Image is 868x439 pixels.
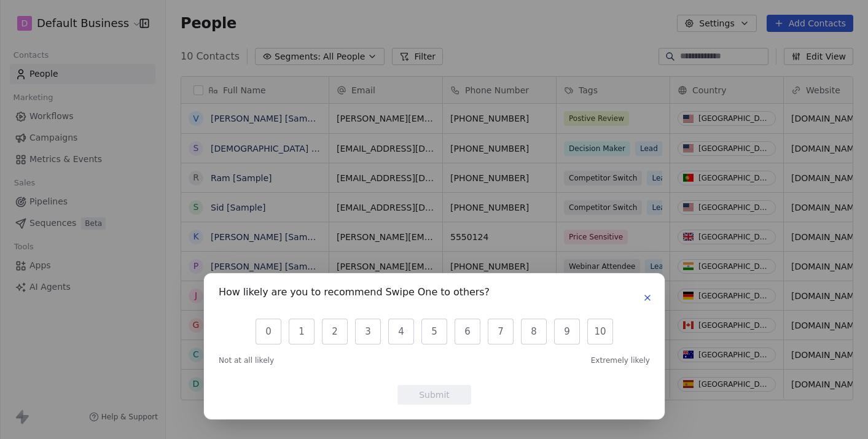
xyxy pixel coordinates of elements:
[397,385,471,405] button: Submit
[554,319,580,344] button: 9
[322,319,348,344] button: 2
[488,319,514,344] button: 7
[256,319,281,344] button: 0
[587,319,613,344] button: 10
[388,319,414,344] button: 4
[355,319,381,344] button: 3
[590,355,649,365] span: Extremely likely
[219,288,490,300] h1: How likely are you to recommend Swipe One to others?
[289,319,315,344] button: 1
[455,319,480,344] button: 6
[521,319,547,344] button: 8
[421,319,447,344] button: 5
[219,355,274,365] span: Not at all likely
